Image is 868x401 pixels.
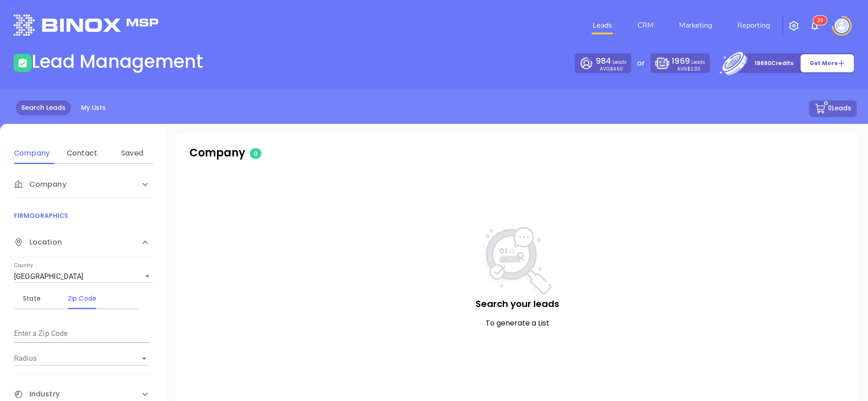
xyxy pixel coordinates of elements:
[672,56,705,67] p: Leads
[14,389,60,400] span: Industry
[14,228,153,257] div: Location
[14,293,50,304] div: State
[800,54,854,73] button: Get More
[14,148,50,159] div: Company
[634,16,657,34] a: CRM
[813,16,827,25] sup: 39
[484,227,552,297] img: NoSearch
[14,171,153,198] div: Company
[14,269,153,284] div: [GEOGRAPHIC_DATA]
[189,145,413,161] p: Company
[75,100,111,115] a: My Lists
[788,20,799,31] img: iconSetting
[138,352,151,365] button: Open
[637,58,645,69] p: or
[596,56,627,67] p: Leads
[14,14,158,36] img: logo
[32,51,203,72] h1: Lead Management
[64,148,100,159] div: Contact
[14,211,153,221] p: FIRMOGRAPHICS
[194,297,841,311] p: Search your leads
[596,56,611,66] span: 984
[809,20,820,31] img: iconNotification
[672,56,689,66] span: 1969
[16,100,71,115] a: Search Leads
[250,148,261,159] span: 0
[687,66,700,72] span: $2.30
[809,100,857,117] button: 0Leads
[600,67,623,71] p: AVG
[755,59,793,68] p: 19690 Credits
[194,318,841,329] p: To generate a List
[820,17,823,24] span: 9
[589,16,616,34] a: Leads
[14,237,62,248] span: Location
[64,293,100,304] div: Zip Code
[14,179,66,190] span: Company
[817,17,820,24] span: 3
[14,263,33,269] label: Country
[734,16,774,34] a: Reporting
[675,16,716,34] a: Marketing
[677,67,700,71] p: AVG
[835,19,849,33] img: user
[610,66,623,72] span: $4.60
[114,148,150,159] div: Saved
